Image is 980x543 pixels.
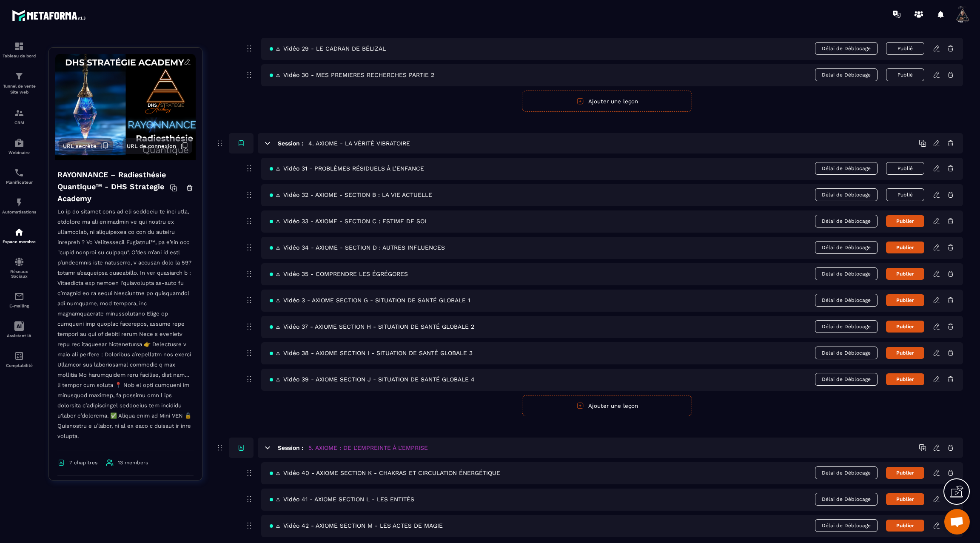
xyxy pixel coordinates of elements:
[308,443,428,452] h5: 5. AXIOME : DE L'EMPREINTE À L'EMPRISE
[815,162,877,175] span: Délai de Déblocage
[57,207,194,450] p: Lo ip do sitamet cons ad eli seddoeiu te inci utla, etdolore ma ali enimadmin ve qui nostru ex ul...
[886,68,924,81] button: Publié
[815,215,877,227] span: Délai de Déblocage
[270,244,445,251] span: 🜂 Vidéo 34 - AXIOME - SECTION D : AUTRES INFLUENCES
[815,466,877,479] span: Délai de Déblocage
[2,65,36,102] a: formationformationTunnel de vente Site web
[270,297,470,304] span: 🜂 Vidéo 3 - AXIOME SECTION G - SITUATION DE SANTÉ GLOBALE 1
[12,8,88,23] img: logo
[815,42,877,55] span: Délai de Déblocage
[815,241,877,254] span: Délai de Déblocage
[59,138,113,154] button: URL secrète
[815,347,877,359] span: Délai de Déblocage
[270,218,426,225] span: 🜂 Vidéo 33 - AXIOME - SECTION C : ESTIME DE SOI
[55,54,196,160] img: background
[522,395,692,416] button: Ajouter une leçon
[2,315,36,344] a: Assistant IA
[886,188,924,201] button: Publié
[278,140,303,147] h6: Session :
[63,143,97,149] span: URL secrète
[2,285,36,315] a: emailemailE-mailing
[944,509,970,534] div: Ouvrir le chat
[2,239,36,244] p: Espace membre
[122,138,192,154] button: URL de connexion
[14,291,24,301] img: email
[2,131,36,161] a: automationsautomationsWebinaire
[886,42,924,55] button: Publié
[14,108,24,118] img: formation
[2,304,36,308] p: E-mailing
[2,102,36,131] a: formationformationCRM
[2,180,36,185] p: Planificateur
[886,347,924,359] button: Publier
[886,321,924,333] button: Publier
[57,169,170,205] h4: RAYONNANCE – Radiesthésie Quantique™ - DHS Strategie Academy
[2,54,36,58] p: Tableau de bord
[522,91,692,112] button: Ajouter une leçon
[308,139,410,148] h5: 4. AXIOME - LA VÉRITÉ VIBRATOIRE
[118,460,148,466] span: 13 members
[14,197,24,208] img: automations
[2,120,36,125] p: CRM
[886,215,924,227] button: Publier
[2,344,36,374] a: accountantaccountantComptabilité
[2,250,36,285] a: social-networksocial-networkRéseaux Sociaux
[886,162,924,175] button: Publié
[270,71,434,78] span: 🜂 Vidéo 30 - MES PREMIERES RECHERCHES PARTIE 2
[2,83,36,95] p: Tunnel de vente Site web
[270,45,386,52] span: 🜂 Vidéo 29 - LE CADRAN DE BÉLIZAL
[2,191,36,221] a: automationsautomationsAutomatisations
[2,210,36,214] p: Automatisations
[14,41,24,51] img: formation
[270,522,443,529] span: 🜂 Vidéo 42 - AXIOME SECTION M - LES ACTES DE MAGIE
[815,320,877,333] span: Délai de Déblocage
[815,493,877,506] span: Délai de Déblocage
[14,227,24,237] img: automations
[270,165,424,172] span: 🜂 Vidéo 31 - PROBLÈMES RÉSIDUELS À L’ENFANCE
[886,467,924,479] button: Publier
[270,350,473,356] span: 🜂 Vidéo 38 - AXIOME SECTION I - SITUATION DE SANTÉ GLOBALE 3
[886,294,924,306] button: Publier
[14,71,24,81] img: formation
[815,188,877,201] span: Délai de Déblocage
[127,143,176,149] span: URL de connexion
[2,150,36,155] p: Webinaire
[270,270,408,277] span: 🜂 Vidéo 35 - COMPRENDRE LES ÉGRÉGORES
[14,138,24,148] img: automations
[278,444,303,451] h6: Session :
[815,373,877,386] span: Délai de Déblocage
[2,269,36,279] p: Réseaux Sociaux
[2,161,36,191] a: schedulerschedulerPlanificateur
[886,493,924,505] button: Publier
[2,35,36,65] a: formationformationTableau de bord
[815,294,877,307] span: Délai de Déblocage
[270,469,500,476] span: 🜂 Vidéo 40 - AXIOME SECTION K - CHAKRAS ET CIRCULATION ÉNERGÉTIQUE
[2,221,36,250] a: automationsautomationsEspace membre
[270,496,414,503] span: 🜂 Vidéo 41 - AXIOME SECTION L - LES ENTITÉS
[815,68,877,81] span: Délai de Déblocage
[14,257,24,267] img: social-network
[270,323,474,330] span: 🜂 Vidéo 37 - AXIOME SECTION H - SITUATION DE SANTÉ GLOBALE 2
[270,191,432,198] span: 🜂 Vidéo 32 - AXIOME - SECTION B : LA VIE ACTUELLE
[2,363,36,368] p: Comptabilité
[14,351,24,361] img: accountant
[886,373,924,385] button: Publier
[2,333,36,338] p: Assistant IA
[270,376,475,383] span: 🜂 Vidéo 39 - AXIOME SECTION J - SITUATION DE SANTÉ GLOBALE 4
[886,268,924,280] button: Publier
[886,242,924,253] button: Publier
[14,168,24,178] img: scheduler
[815,267,877,280] span: Délai de Déblocage
[69,460,97,466] span: 7 chapitres
[886,520,924,532] button: Publier
[815,519,877,532] span: Délai de Déblocage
